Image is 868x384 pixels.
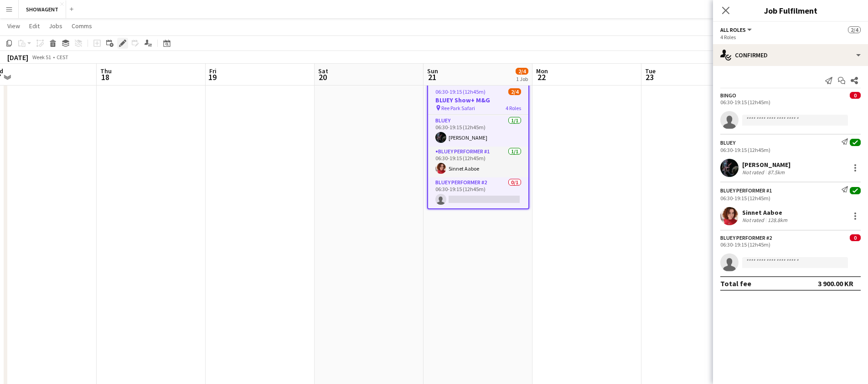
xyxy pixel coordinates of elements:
span: Sat [318,67,328,75]
span: All roles [720,26,746,33]
span: Tue [645,67,656,75]
div: [PERSON_NAME] [742,161,790,169]
div: 1 Job [516,76,528,82]
div: 87.5km [766,169,786,176]
div: BLUEY [720,139,735,146]
button: All roles [720,26,753,33]
a: Edit [26,20,43,32]
div: Confirmed [713,44,868,66]
span: 4 Roles [506,105,521,111]
span: 18 [99,72,112,82]
app-job-card: Updated06:30-19:15 (12h45m)2/4BLUEY Show+ M&G Ree Park Safari4 RolesBINGO0/106:30-19:15 (12h45m) ... [427,75,529,209]
span: 2/4 [848,26,861,33]
span: 19 [208,72,217,82]
span: Fri [209,67,217,75]
span: Thu [100,67,112,75]
a: Jobs [45,20,66,32]
span: 0 [850,234,861,241]
a: View [4,20,24,32]
span: Mon [536,67,548,75]
div: CEST [57,54,68,61]
div: [DATE] [7,53,28,62]
a: Comms [68,20,96,32]
div: 06:30-19:15 (12h45m) [720,99,861,106]
div: 128.8km [766,217,789,223]
span: 2/4 [508,88,521,95]
div: 4 Roles [720,34,861,40]
span: 21 [426,72,438,82]
div: Sinnet Aaboe [742,208,789,217]
div: Not rated [742,217,766,223]
div: BLUEY Performer #1 [720,187,772,194]
span: Week 51 [30,54,53,61]
div: 06:30-19:15 (12h45m) [720,147,861,153]
h3: Job Fulfilment [713,5,868,16]
div: BINGO [720,92,736,99]
span: 22 [535,72,548,82]
app-card-role: BLUEY Performer #11/106:30-19:15 (12h45m)Sinnet Aaboe [428,147,528,177]
div: 06:30-19:15 (12h45m) [720,241,861,248]
button: SHOWAGENT [19,0,66,18]
app-card-role: BLUEY1/106:30-19:15 (12h45m)[PERSON_NAME] [428,116,528,147]
h3: BLUEY Show+ M&G [428,96,528,104]
span: View [7,22,20,30]
span: Comms [72,22,92,30]
div: BLUEY Performer #2 [720,234,772,241]
span: Ree Park Safari [441,105,475,111]
app-card-role: BLUEY Performer #20/106:30-19:15 (12h45m) [428,177,528,208]
span: 23 [644,72,656,82]
span: 20 [317,72,328,82]
span: 2/4 [516,68,528,75]
div: 06:30-19:15 (12h45m) [720,195,861,202]
span: 06:30-19:15 (12h45m) [435,88,486,95]
span: Sun [427,67,438,75]
div: Total fee [720,279,751,288]
span: Edit [29,22,40,30]
span: Jobs [49,22,62,30]
div: Not rated [742,169,766,176]
span: 0 [850,92,861,99]
div: 3 900.00 KR [818,279,853,288]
